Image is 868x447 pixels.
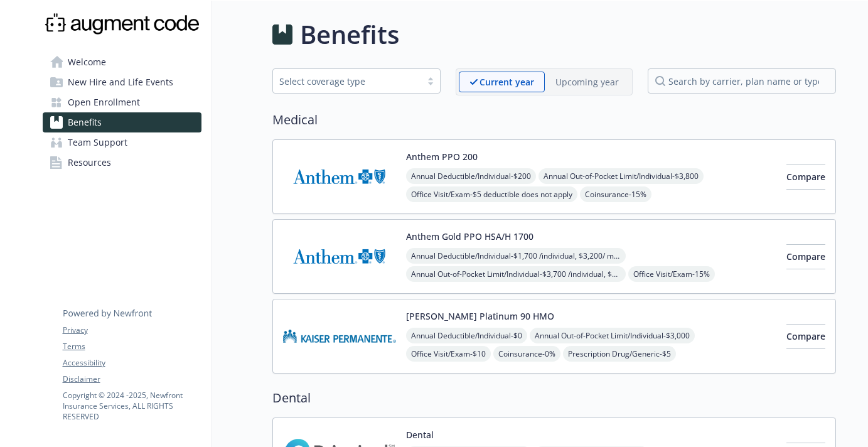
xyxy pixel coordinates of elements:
span: Benefits [68,112,102,132]
a: Team Support [43,132,201,153]
img: Kaiser Permanente Insurance Company carrier logo [283,310,396,363]
span: Compare [786,250,825,262]
span: Annual Out-of-Pocket Limit/Individual - $3,000 [530,328,695,343]
span: Annual Out-of-Pocket Limit/Individual - $3,800 [538,168,704,184]
span: Coinsurance - 0% [493,346,560,362]
span: Resources [68,153,111,173]
p: Current year [480,75,534,89]
button: Compare [786,164,825,190]
button: Compare [786,324,825,349]
span: Annual Out-of-Pocket Limit/Individual - $3,700 /individual, $3,700/ member [406,266,626,282]
span: Coinsurance - 15% [580,186,651,202]
button: Compare [786,244,825,269]
span: Welcome [68,52,106,72]
a: Open Enrollment [43,92,201,112]
span: Team Support [68,132,127,153]
a: Privacy [63,325,201,336]
img: Anthem Blue Cross carrier logo [283,150,396,203]
img: Anthem Blue Cross carrier logo [283,230,396,283]
span: Compare [786,171,825,183]
span: Compare [786,330,825,342]
h2: Dental [272,389,836,407]
a: Accessibility [63,357,201,369]
span: Office Visit/Exam - $10 [406,346,491,362]
span: Prescription Drug/Generic - $5 [563,346,676,362]
h1: Benefits [300,16,399,53]
a: Terms [63,341,201,352]
button: Dental [406,428,434,441]
input: search by carrier, plan name or type [648,68,836,94]
button: Anthem Gold PPO HSA/H 1700 [406,230,533,243]
span: Annual Deductible/Individual - $1,700 /individual, $3,200/ member [406,248,626,264]
a: Disclaimer [63,374,201,385]
a: Benefits [43,112,201,132]
span: Open Enrollment [68,92,140,112]
button: Anthem PPO 200 [406,150,478,163]
a: Welcome [43,52,201,72]
p: Upcoming year [555,75,619,89]
p: Copyright © 2024 - 2025 , Newfront Insurance Services, ALL RIGHTS RESERVED [63,390,201,422]
div: Select coverage type [279,75,415,88]
h2: Medical [272,110,836,129]
span: New Hire and Life Events [68,72,173,92]
a: Resources [43,153,201,173]
span: Annual Deductible/Individual - $0 [406,328,527,343]
button: [PERSON_NAME] Platinum 90 HMO [406,310,554,323]
span: Office Visit/Exam - 15% [628,266,715,282]
span: Annual Deductible/Individual - $200 [406,168,536,184]
span: Office Visit/Exam - $5 deductible does not apply [406,186,577,202]
a: New Hire and Life Events [43,72,201,92]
